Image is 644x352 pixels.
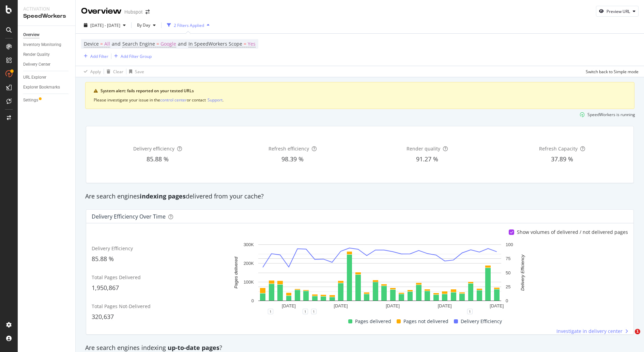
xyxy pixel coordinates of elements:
text: [DATE] [282,303,296,308]
text: [DATE] [438,303,451,308]
span: Delivery Efficiency [92,245,133,252]
a: Render Quality [23,51,71,58]
span: In SpeedWorkers Scope [188,41,242,47]
button: Apply [81,66,101,77]
button: By Day [134,20,158,31]
text: 100K [243,279,254,285]
span: Refresh Capacity [539,145,578,152]
a: Overview [23,31,71,38]
text: [DATE] [334,303,348,308]
div: Delivery Center [23,61,50,68]
div: Please investigate your issue in the or contact . [94,97,626,103]
button: 2 Filters Applied [164,20,212,31]
div: Hubspot [124,9,143,15]
span: Pages delivered [355,317,391,325]
div: Preview URL [607,9,630,14]
span: Delivery Efficiency [461,317,502,325]
div: URL Explorer [23,74,46,81]
div: Render Quality [23,51,50,58]
span: = [100,41,103,47]
div: 1 [268,309,273,314]
text: 100 [506,242,513,247]
div: Show volumes of delivered / not delivered pages [517,229,628,236]
div: 1 [467,309,473,314]
div: Delivery Efficiency over time [92,213,166,220]
span: [DATE] - [DATE] [90,22,120,28]
div: Activation [23,5,70,12]
text: 50 [506,270,510,275]
span: Render quality [407,145,440,152]
span: Total Pages Delivered [92,274,141,281]
text: 25 [506,284,510,289]
span: = [244,41,246,47]
div: System alert: fails reported on your tested URLs [101,88,626,94]
button: Add Filter Group [111,52,152,60]
span: 85.88 % [147,155,169,163]
span: 37.89 % [551,155,573,163]
div: warning banner [85,82,634,109]
span: Total Pages Not-Delivered [92,303,151,309]
text: [DATE] [386,303,400,308]
button: Preview URL [596,6,639,17]
span: Refresh efficiency [269,145,309,152]
span: 91.27 % [416,155,438,163]
span: Google [160,39,176,49]
text: 200K [243,261,254,266]
button: Support [208,97,223,103]
span: Delivery efficiency [133,145,174,152]
svg: A chart. [228,241,532,311]
a: Settings [23,97,71,104]
button: Clear [104,66,123,77]
span: 85.88 % [92,255,114,263]
div: 1 [303,309,308,314]
div: Switch back to Simple mode [586,69,639,75]
span: All [104,39,110,49]
button: Save [126,66,144,77]
a: Investigate in delivery center [556,328,628,335]
span: Yes [248,39,256,49]
span: Pages not delivered [403,317,448,325]
span: Device [84,41,99,47]
div: Overview [23,31,40,38]
button: Add Filter [81,52,108,60]
span: 320,637 [92,313,114,321]
div: 1 [311,309,317,314]
a: Inventory Monitoring [23,41,71,48]
div: Overview [81,5,122,17]
text: 0 [251,298,254,303]
div: Save [135,69,144,75]
div: SpeedWorkers [23,12,70,20]
a: URL Explorer [23,74,71,81]
div: Support [208,97,223,103]
span: 1 [635,329,640,334]
span: 1,950,867 [92,284,119,292]
span: Search Engine [122,41,155,47]
a: Delivery Center [23,61,71,68]
strong: indexing pages [140,192,186,200]
span: and [112,41,121,47]
div: SpeedWorkers is running [587,112,635,117]
span: Investigate in delivery center [556,328,623,335]
text: [DATE] [490,303,504,308]
text: Delivery Efficiency [520,254,525,291]
iframe: Intercom live chat [621,329,637,345]
div: Add Filter [90,53,108,59]
text: 75 [506,256,510,261]
span: 98.39 % [281,155,304,163]
div: Explorer Bookmarks [23,84,60,91]
text: 0 [506,298,508,303]
span: = [156,41,159,47]
strong: up-to-date pages [168,343,219,352]
div: Inventory Monitoring [23,41,61,48]
div: Settings [23,97,38,104]
div: 2 Filters Applied [174,22,204,28]
div: Add Filter Group [121,53,152,59]
span: and [178,41,187,47]
div: arrow-right-arrow-left [145,10,150,14]
button: control center [160,97,187,103]
span: By Day [134,22,150,28]
div: Clear [113,69,123,75]
text: 300K [243,242,254,247]
div: Are search engines delivered from your cache? [82,192,638,201]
